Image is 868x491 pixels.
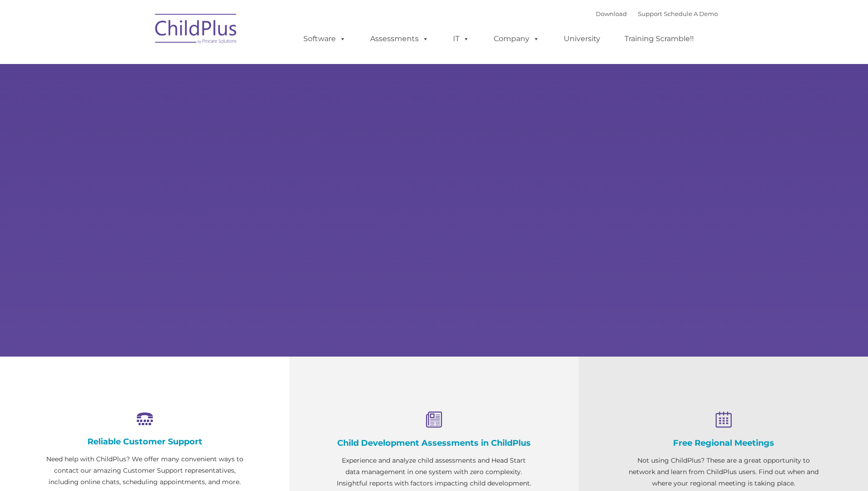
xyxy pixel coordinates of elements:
[335,455,533,489] p: Experience and analyze child assessments and Head Start data management in one system with zero c...
[485,30,549,48] a: Company
[638,10,662,17] a: Support
[46,437,243,447] h4: Reliable Customer Support
[361,30,438,48] a: Assessments
[444,30,479,48] a: IT
[555,30,609,48] a: University
[151,7,242,53] img: ChildPlus by Procare Solutions
[596,10,627,17] a: Download
[625,455,822,489] p: Not using ChildPlus? These are a great opportunity to network and learn from ChildPlus users. Fin...
[46,454,243,488] p: Need help with ChildPlus? We offer many convenient ways to contact our amazing Customer Support r...
[335,438,533,448] h4: Child Development Assessments in ChildPlus
[615,30,703,48] a: Training Scramble!!
[294,30,355,48] a: Software
[664,10,718,17] a: Schedule A Demo
[625,438,822,448] h4: Free Regional Meetings
[596,10,718,17] font: |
